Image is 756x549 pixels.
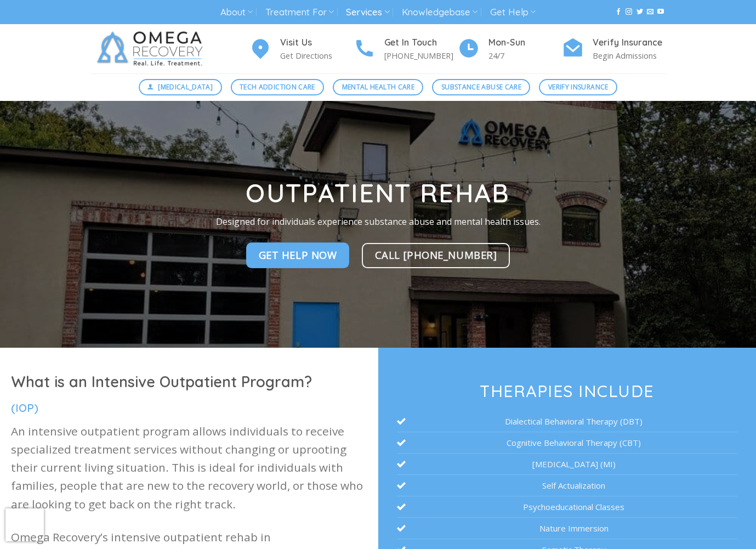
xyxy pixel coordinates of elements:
[397,475,737,496] li: Self Actualization
[397,411,737,432] li: Dialectical Behavioral Therapy (DBT)
[220,2,253,22] a: About
[490,2,536,22] a: Get Help
[397,454,737,475] li: [MEDICAL_DATA] (MI)
[397,383,737,399] h3: Therapies Include
[548,82,609,92] span: Verify Insurance
[280,49,354,62] p: Get Directions
[593,36,666,50] h4: Verify Insurance
[259,247,337,263] span: Get Help NOw
[488,36,562,50] h4: Mon-Sun
[488,49,562,62] p: 24/7
[562,36,666,63] a: Verify Insurance Begin Admissions
[90,24,214,73] img: Omega Recovery
[615,8,622,16] a: Follow on Facebook
[397,432,737,454] li: Cognitive Behavioral Therapy (CBT)
[11,422,367,513] p: An intensive outpatient program allows individuals to receive specialized treatment services with...
[249,36,354,63] a: Visit Us Get Directions
[539,79,617,95] a: Verify Insurance
[346,2,389,22] a: Services
[626,8,632,16] a: Follow on Instagram
[441,82,521,92] span: Substance Abuse Care
[384,36,458,50] h4: Get In Touch
[11,372,367,392] h1: What is an Intensive Outpatient Program?
[240,82,315,92] span: Tech Addiction Care
[11,401,38,415] span: (IOP)
[280,36,354,50] h4: Visit Us
[246,177,510,209] strong: Outpatient Rehab
[397,496,737,518] li: Psychoeducational Classes
[375,247,497,263] span: Call [PHONE_NUMBER]
[362,243,510,268] a: Call [PHONE_NUMBER]
[354,36,458,63] a: Get In Touch [PHONE_NUMBER]
[246,243,350,268] a: Get Help NOw
[231,79,325,95] a: Tech Addiction Care
[402,2,478,22] a: Knowledgebase
[201,215,556,229] p: Designed for individuals experience substance abuse and mental health issues.
[647,8,653,16] a: Send us an email
[384,49,458,62] p: [PHONE_NUMBER]
[636,8,643,16] a: Follow on Twitter
[432,79,530,95] a: Substance Abuse Care
[657,8,664,16] a: Follow on YouTube
[342,82,414,92] span: Mental Health Care
[158,82,213,92] span: [MEDICAL_DATA]
[139,79,222,95] a: [MEDICAL_DATA]
[265,2,334,22] a: Treatment For
[397,518,737,539] li: Nature Immersion
[333,79,423,95] a: Mental Health Care
[593,49,666,62] p: Begin Admissions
